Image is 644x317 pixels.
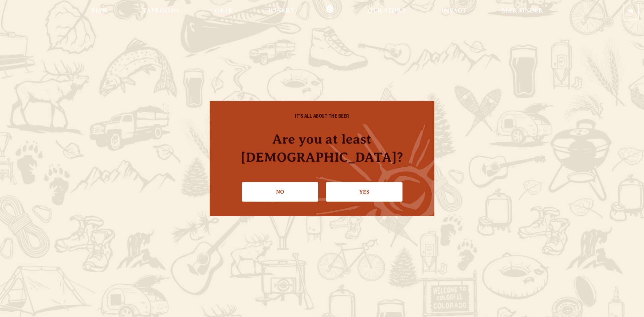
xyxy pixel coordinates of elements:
span: Gear [215,8,233,14]
a: Winery [264,4,299,19]
span: Beer [91,8,108,14]
a: Odell Home [317,4,342,19]
a: Our Story [363,4,411,19]
span: Winery [268,8,295,14]
h4: Are you at least [DEMOGRAPHIC_DATA]? [223,130,421,166]
a: Confirm I'm 21 or older [326,182,402,202]
a: Impact [437,4,471,19]
a: No [242,182,318,202]
span: Impact [441,8,466,14]
a: Beer [87,4,112,19]
span: Taprooms [143,8,179,14]
span: Beer Finder [501,8,543,14]
a: Beer Finder [497,4,548,19]
a: Gear [210,4,237,19]
span: Our Story [368,8,406,14]
a: Taprooms [138,4,184,19]
h6: IT'S ALL ABOUT THE BEER [223,114,421,120]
